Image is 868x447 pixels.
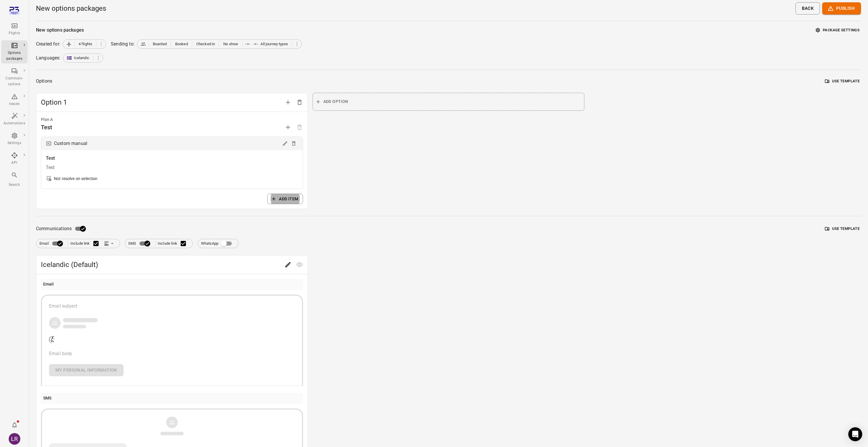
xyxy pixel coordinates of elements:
[1,170,28,189] button: Search
[282,99,294,105] span: Add option
[323,98,348,105] span: Add option
[54,139,87,148] div: Custom manual
[41,98,282,107] span: Option 1
[79,41,92,47] span: 4 flights
[294,261,305,267] span: Preview
[282,121,294,133] button: Add plan
[267,194,303,204] button: Add item
[824,224,861,233] button: Use template
[36,4,106,13] h1: New options packages
[128,238,153,249] label: SMS
[282,261,294,267] span: Edit
[63,53,103,63] div: Icelandic
[3,160,25,166] div: API
[294,124,305,130] span: Options need to have at least one plan
[313,93,585,111] button: Add option
[153,41,167,47] span: Boarded
[1,91,28,109] a: Issues
[3,182,25,188] div: Search
[3,76,25,87] div: Communi-cations
[289,139,298,148] button: Delete
[9,433,20,445] div: LR
[111,41,135,48] div: Sending to:
[39,238,66,249] label: Email
[196,41,215,47] span: Checked in
[281,139,289,148] button: Edit
[41,295,303,386] button: Email subjectCompany logoEmail bodyMy personal information
[6,431,23,447] button: Laufey Rut
[223,41,238,47] span: No show
[102,239,117,248] button: Link position in email
[36,54,61,61] div: Languages:
[36,77,52,85] div: Options
[201,238,235,249] label: WhatsApp
[1,21,28,38] a: Flights
[260,41,288,47] span: All journey types
[54,176,98,181] div: Not resolve on selection
[137,39,302,49] div: BoardedBookedChecked inNo showAll journey types
[74,55,89,61] span: Icelandic
[63,39,106,49] div: 4 flights
[294,99,305,105] span: Delete option
[1,111,28,128] a: Automations
[46,164,298,171] div: Test
[9,419,20,431] button: Notifications
[70,237,102,250] label: Include link
[3,140,25,146] div: Settings
[1,40,28,63] a: Options packages
[1,150,28,168] a: API
[282,97,294,108] button: Add option
[814,26,861,35] button: Package settings
[1,130,28,148] a: Settings
[848,427,862,441] div: Open Intercom Messenger
[158,237,189,250] label: Include link
[49,336,55,343] img: Company logo
[795,2,820,14] button: Back
[3,101,25,107] div: Issues
[43,395,51,401] div: SMS
[175,41,188,47] span: Booked
[824,77,861,86] button: Use template
[49,303,295,310] div: Email subject
[3,121,25,126] div: Automations
[36,27,84,34] div: New options packages
[41,117,303,123] div: Plan A
[822,2,861,14] button: Publish
[282,124,294,130] span: Add plan
[3,30,25,36] div: Flights
[36,225,72,233] span: Communications
[36,41,60,48] div: Created for:
[282,259,294,270] button: Edit
[294,97,305,108] button: Delete option
[3,50,25,62] div: Options packages
[49,350,295,357] div: Email body
[1,66,28,89] a: Communi-cations
[41,123,52,132] div: Test
[41,260,282,269] span: Icelandic (Default)
[43,281,54,288] div: Email
[46,155,298,162] div: Test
